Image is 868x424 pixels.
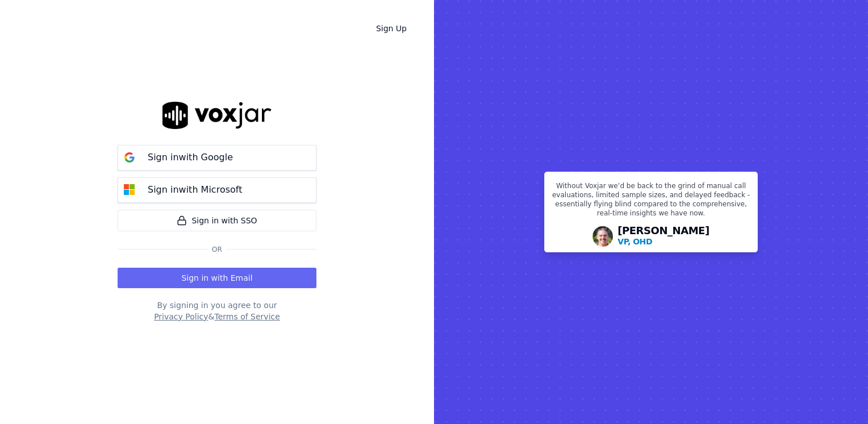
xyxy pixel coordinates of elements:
img: logo [162,102,272,128]
button: Terms of Service [214,311,279,322]
img: microsoft Sign in button [118,178,141,201]
a: Sign Up [367,18,416,39]
span: Or [207,245,227,254]
button: Sign inwith Microsoft [118,177,316,203]
p: VP, OHD [617,236,652,247]
img: google Sign in button [118,146,141,169]
p: Sign in with Microsoft [148,183,242,197]
div: [PERSON_NAME] [617,226,710,247]
button: Privacy Policy [154,311,208,322]
button: Sign in with Email [118,268,316,288]
a: Sign in with SSO [118,210,316,231]
button: Sign inwith Google [118,145,316,171]
p: Without Voxjar we’d be back to the grind of manual call evaluations, limited sample sizes, and de... [552,181,750,222]
img: Avatar [592,226,613,247]
div: By signing in you agree to our & [118,300,316,322]
p: Sign in with Google [148,151,233,164]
